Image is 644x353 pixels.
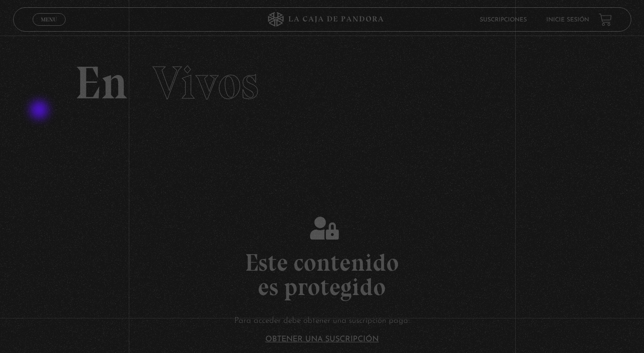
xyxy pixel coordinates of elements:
h2: En [75,60,570,106]
a: Inicie sesión [546,17,589,22]
span: Vivos [153,55,259,111]
a: Suscripciones [480,17,527,22]
span: Menu [41,17,57,22]
a: View your shopping cart [599,13,612,26]
span: Cerrar [37,24,60,31]
a: Obtener una suscripción [265,335,379,343]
